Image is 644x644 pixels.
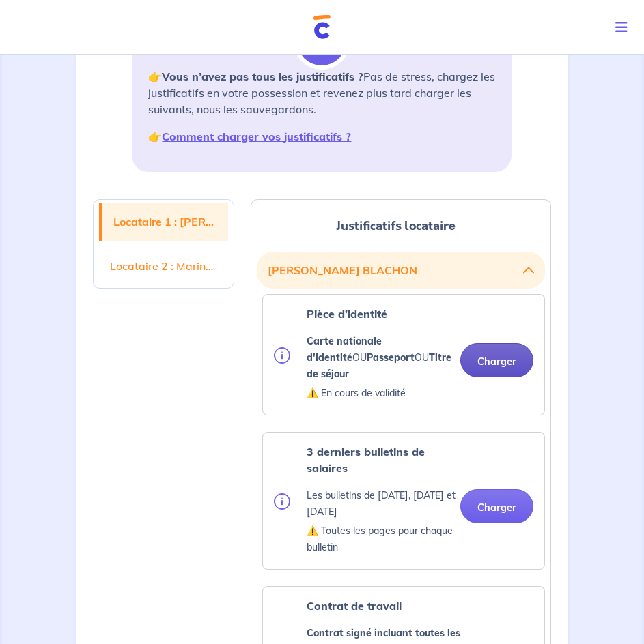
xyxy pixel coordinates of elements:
[307,307,387,321] strong: Pièce d’identité
[307,335,382,364] strong: Carte nationale d'identité
[148,68,495,117] p: 👉 Pas de stress, chargez les justificatifs en votre possession et revenez plus tard charger les s...
[99,247,229,285] a: Locataire 2 : Marine FERRY
[162,70,363,83] strong: Vous n’avez pas tous les justificatifs ?
[268,257,534,283] button: [PERSON_NAME] BLACHON
[336,217,456,235] span: Justificatifs locataire
[307,487,460,520] p: Les bulletins de [DATE], [DATE] et [DATE]
[307,333,460,382] p: OU OU
[262,294,545,415] div: categoryName: national-id, userCategory: cdi
[307,523,460,555] p: ⚠️ Toutes les pages pour chaque bulletin
[460,343,533,377] button: Charger
[307,599,402,613] strong: Contrat de travail
[148,128,495,145] p: 👉
[274,347,290,364] img: info.svg
[162,130,351,143] a: Comment charger vos justificatifs ?
[307,445,425,475] strong: 3 derniers bulletins de salaires
[102,203,229,241] a: Locataire 1 : [PERSON_NAME]
[274,493,290,510] img: info.svg
[313,15,331,39] img: Cautioneo
[460,489,533,523] button: Charger
[262,432,545,570] div: categoryName: pay-slip, userCategory: cdi
[307,385,460,401] p: ⚠️ En cours de validité
[604,10,644,45] button: Toggle navigation
[367,351,415,364] strong: Passeport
